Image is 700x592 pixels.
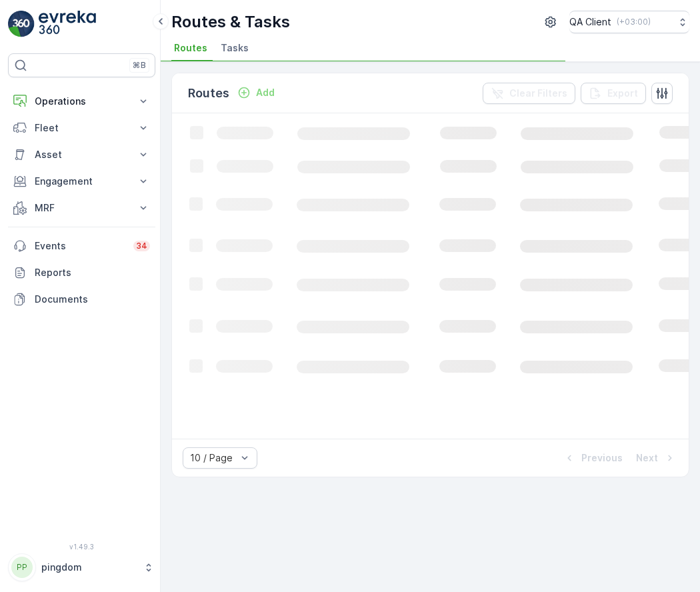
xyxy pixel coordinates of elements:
p: Routes [188,84,229,103]
img: logo_light-DOdMpM7g.png [39,11,96,37]
span: Tasks [221,41,249,55]
button: Fleet [8,115,155,141]
button: Clear Filters [483,83,575,104]
p: Operations [35,95,129,108]
p: Add [256,86,275,99]
p: Asset [35,148,129,161]
button: QA Client(+03:00) [569,11,689,33]
p: Fleet [35,121,129,135]
button: Previous [561,450,624,466]
p: MRF [35,201,129,215]
p: pingdom [41,561,137,574]
span: Routes [174,41,207,55]
p: 34 [136,241,147,251]
p: ( +03:00 ) [617,17,651,27]
button: Next [635,450,678,466]
p: Previous [581,451,623,465]
button: Engagement [8,168,155,195]
a: Events34 [8,233,155,259]
p: Next [636,451,658,465]
button: Operations [8,88,155,115]
button: Add [232,85,280,101]
a: Reports [8,259,155,286]
button: PPpingdom [8,553,155,581]
span: v 1.49.3 [8,543,155,551]
img: logo [8,11,35,37]
p: Clear Filters [509,87,567,100]
a: Documents [8,286,155,313]
div: PP [11,557,33,578]
p: QA Client [569,15,611,29]
p: ⌘B [133,60,146,71]
button: Asset [8,141,155,168]
p: Export [607,87,638,100]
button: Export [581,83,646,104]
p: Engagement [35,175,129,188]
p: Routes & Tasks [171,11,290,33]
button: MRF [8,195,155,221]
p: Events [35,239,125,253]
p: Reports [35,266,150,279]
p: Documents [35,293,150,306]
